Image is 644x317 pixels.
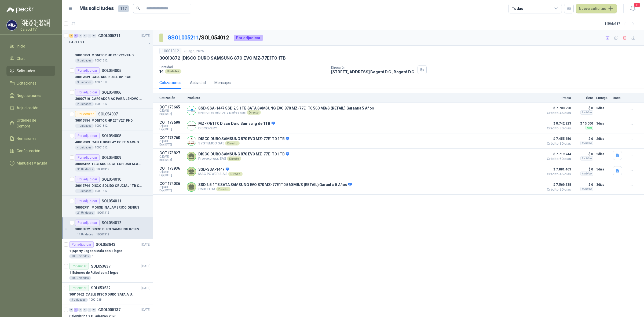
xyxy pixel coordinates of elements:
[159,105,184,109] p: COT173665
[62,43,153,65] a: Por cotizarSOL05400430015153 |MONITOR HP 24" V24V FHD5 Unidades10001312
[75,220,100,226] div: Por adjudicar
[628,4,638,13] button: 19
[216,187,230,191] div: Directo
[75,232,95,237] div: 14 Unidades
[544,111,571,115] span: Crédito 45 días
[198,187,352,191] p: CMX LTDA
[580,156,593,161] div: Incluido
[62,152,153,174] a: Por adjudicarSOL05400930006422 |TECLADO LOGITECH USB ALAMBRICO31 Unidades10001312
[17,56,25,61] span: Chat
[159,189,184,192] span: Exp: [DATE]
[75,162,142,167] p: 30006422 | TECLADO LOGITECH USB ALAMBRICO
[6,133,55,144] a: Remisiones
[69,40,86,45] p: PARTES TI
[580,110,593,115] div: Incluido
[102,156,121,159] p: SOL054009
[596,166,610,173] p: 5 días
[247,110,261,115] div: Directo
[198,152,289,157] p: DISCO DURO SAMSUNG 870 EVO MZ-77E1T0 1TB
[141,264,151,269] p: [DATE]
[613,96,624,100] p: Docs
[83,308,87,312] div: 0
[159,166,184,170] p: COT173936
[544,173,571,176] span: Crédito 45 días
[198,141,289,145] p: SYSTEMCO SAS
[75,154,100,161] div: Por adjudicar
[574,120,593,127] p: $ 15.000
[75,176,100,183] div: Por adjudicar
[17,80,36,86] span: Licitaciones
[17,105,38,111] span: Adjudicación
[605,19,638,28] div: 1 - 50 de 187
[69,241,94,248] div: Por adjudicar
[596,151,610,157] p: 2 días
[159,174,184,177] span: Exp: [DATE]
[20,19,55,27] p: [PERSON_NAME] [PERSON_NAME]
[69,32,152,50] a: 3 20 0 0 0 0 GSOL005211[DATE] PARTES TI
[95,189,108,193] p: 10001312
[102,199,121,203] p: SOL054011
[187,96,541,100] p: Producto
[544,96,571,100] p: Precio
[98,308,120,312] p: GSOL005137
[118,5,129,12] span: 117
[198,172,243,176] p: MAC POWER S.A.S
[75,111,96,117] div: Por cotizar
[102,177,121,181] p: SOL054010
[6,90,55,101] a: Negociaciones
[83,34,87,38] div: 0
[75,124,94,128] div: 1 Unidades
[159,55,286,61] p: 30013872 | DISCO DURO SAMSUNG 870 EVO MZ-77E1T0 1TB
[96,232,109,237] p: 10001312
[102,69,121,72] p: SOL054005
[574,96,593,100] p: Flete
[6,53,55,64] a: Chat
[62,239,153,261] a: Por adjudicarSOL053843[DATE] 1 |Sporty Bag con Malla con 3 logos100 Unidades1
[69,34,73,38] div: 3
[159,155,184,158] span: C: [DATE]
[91,286,111,290] p: SOL053532
[102,221,121,225] p: SOL054012
[159,125,184,128] span: C: [DATE]
[596,96,610,100] p: Entrega
[198,106,374,110] p: SSD-SSA-1447 SSD 2.5 1TB SATA SAMSUNG EVO 870 MZ-77E1T0 560 MB/S (RETAIL) Garantía 5 Años
[198,156,289,161] p: Provexpress SAS
[198,183,352,187] p: SSD 2.5 1TB SATA SAMSUNG EVO 870 MZ-77E1T0 560 MB/S (RETAIL) Garantía 5 Años
[69,270,119,275] p: 1 | Balones de Futbol con 2 logos
[6,103,55,113] a: Adjudicación
[544,105,571,111] span: $ 7.780.220
[187,137,196,145] img: Company Logo
[234,35,263,41] div: Por adjudicar
[69,298,88,302] div: 3 Unidades
[6,115,55,131] a: Órdenes de Compra
[633,2,641,8] span: 19
[98,34,120,38] p: GSOL005211
[95,80,108,85] p: 10001312
[159,109,184,112] span: C: [DATE]
[69,254,91,258] div: 100 Unidades
[544,166,571,173] span: $ 7.881.463
[91,264,111,268] p: SOL053837
[198,126,275,130] p: DISCOVERY
[74,308,78,312] div: 3
[62,65,153,87] a: Por adjudicarSOL05400530012839 |CARGADOR DELL 0VT1483 Unidades10001312
[89,298,102,302] p: 10001218
[62,261,153,283] a: Por enviarSOL053837[DATE] 1 |Balones de Futbol con 2 logos100 Unidades1
[62,130,153,152] a: Por adjudicarSOL05400840017009 |CABLE DISPLAY PORT MACHO A HDMI MACHO4 Unidades10001312
[62,196,153,217] a: Por adjudicarSOL05401130002751 |MOUSE INALAMBRICO GENIUS21 Unidades10001312
[75,96,142,101] p: 30007710 | CARGADOR AC PARA LENOVO X280
[198,137,289,141] p: DISCO DURO SAMSUNG 870 EVO MZ-77E1T0 1TB
[159,112,184,116] span: Exp: [DATE]
[544,127,571,130] span: Crédito 30 días
[586,126,593,130] div: Flex
[159,181,184,186] p: COT174036
[184,49,204,54] p: 28 ago, 2025
[576,4,617,13] button: Nueva solicitud
[159,128,184,131] span: Exp: [DATE]
[198,167,243,172] p: SSD-SSA-1447
[92,34,96,38] div: 0
[75,227,142,232] p: 30013872 | DISCO DURO SAMSUNG 870 EVO MZ-77E1T0 1TB
[141,33,151,38] p: [DATE]
[596,105,610,111] p: 3 días
[225,141,239,145] div: Directo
